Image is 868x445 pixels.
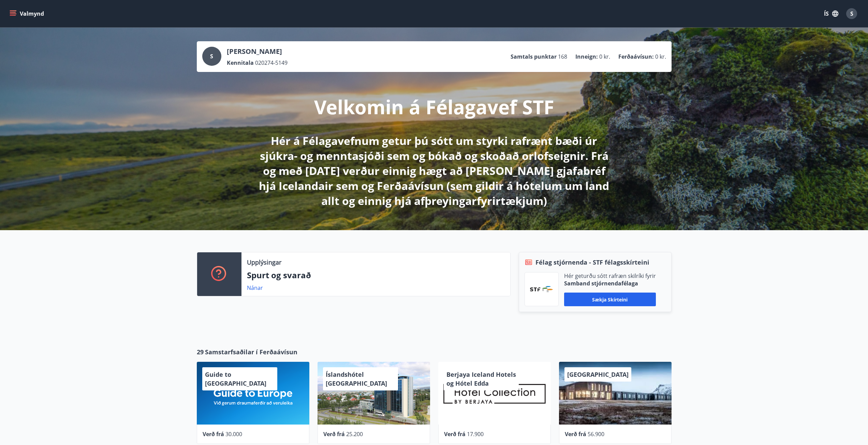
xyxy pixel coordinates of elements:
[618,53,654,60] p: Ferðaávísun :
[575,53,598,60] p: Inneign :
[588,430,604,438] span: 56.900
[599,53,610,60] span: 0 kr.
[820,8,842,20] button: ÍS
[567,370,629,379] span: [GEOGRAPHIC_DATA]
[323,430,345,438] span: Verð frá
[225,430,242,438] span: 30.000
[843,5,860,22] button: S
[565,430,586,438] span: Verð frá
[564,293,656,306] button: Sækja skírteini
[326,370,387,387] span: Íslandshótel [GEOGRAPHIC_DATA]
[210,53,213,60] span: S
[197,347,204,356] span: 29
[511,53,557,60] p: Samtals punktar
[203,430,224,438] span: Verð frá
[205,347,297,356] span: Samstarfsaðilar í Ferðaávísun
[227,59,254,66] p: Kennitala
[314,94,554,120] p: Velkomin á Félagavef STF
[558,53,567,60] span: 168
[564,272,656,280] p: Hér geturðu sótt rafræn skilríki fyrir
[205,370,266,387] span: Guide to [GEOGRAPHIC_DATA]
[247,269,505,281] p: Spurt og svarað
[8,8,47,20] button: menu
[444,430,466,438] span: Verð frá
[564,280,656,287] p: Samband stjórnendafélaga
[530,286,553,292] img: vjCaq2fThgY3EUYqSgpjEiBg6WP39ov69hlhuPVN.png
[247,284,263,292] a: Nánar
[535,258,649,267] span: Félag stjórnenda - STF félagsskírteini
[247,258,281,267] p: Upplýsingar
[346,430,363,438] span: 25.200
[227,47,288,56] p: [PERSON_NAME]
[254,133,614,208] p: Hér á Félagavefnum getur þú sótt um styrki rafrænt bæði úr sjúkra- og menntasjóði sem og bókað og...
[255,59,288,66] span: 020274-5149
[446,370,516,387] span: Berjaya Iceland Hotels og Hótel Edda
[850,10,853,17] span: S
[467,430,484,438] span: 17.900
[655,53,666,60] span: 0 kr.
